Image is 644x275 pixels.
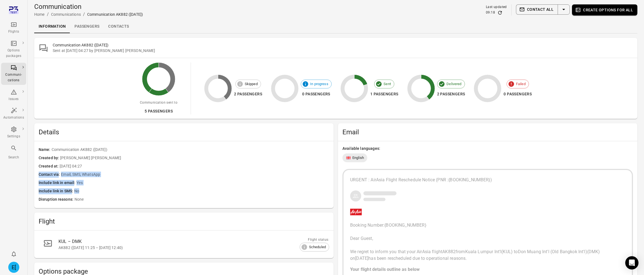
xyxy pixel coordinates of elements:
[342,146,633,151] div: Available languages:
[39,172,61,178] span: Contact via
[350,222,384,228] span: Booking Number:
[3,72,24,83] div: Communi-cations
[52,147,329,153] span: Communication AK882 ([DATE])
[443,81,464,87] span: Delivered
[76,180,329,186] span: Yes
[368,256,467,261] span: has been rescheduled due to operational reasons.
[39,147,52,153] span: Name
[34,2,143,11] h1: Communication
[39,188,74,194] span: Include link in SMS
[370,91,398,98] div: 1 passengers
[587,249,589,254] span: (
[34,20,70,33] a: Information
[501,249,503,254] span: (
[380,81,394,87] span: Sent
[140,100,177,106] div: Communication sent to
[1,38,26,61] a: Options packages
[39,197,74,203] span: Disruption reasons
[3,155,24,160] div: Search
[53,48,633,53] div: Sent at [DATE] 04:27 by [PERSON_NAME] [PERSON_NAME]
[516,4,558,15] button: Contact all
[301,91,332,98] div: 0 passengers
[3,29,24,35] div: Flights
[589,249,598,254] span: DMK
[3,134,24,139] div: Settings
[34,11,143,18] nav: Breadcrumbs
[625,256,638,269] div: Open Intercom Messenger
[300,237,329,243] div: Flight status:
[39,155,60,161] span: Created by
[8,248,19,260] button: Notifications
[39,128,329,137] span: Details
[58,238,316,245] div: KUL – DMK
[74,197,329,203] span: None
[342,128,633,137] h2: Email
[486,4,507,10] div: Last updated
[465,249,502,254] span: Kuala Lumpur Int'l
[1,87,26,104] a: Issues
[6,260,22,275] button: Elsa [AirAsia]
[442,249,456,254] span: AK882
[34,20,637,33] div: Local navigation
[516,4,570,15] div: Split button
[39,163,60,169] span: Created at
[572,4,637,15] button: Create options for all
[437,91,465,98] div: 2 passengers
[34,12,45,17] a: Home
[352,155,364,161] span: English
[61,172,329,178] span: Email, SMS, WhatsApp
[504,91,532,98] div: 0 passengers
[39,217,329,226] h2: Flight
[350,177,625,183] div: URGENT : AirAsia Flight Reschedule Notice (PNR :{BOOKING_NUMBER})
[503,249,511,254] span: KUL
[104,20,133,33] a: Contacts
[350,236,373,241] span: Dear Guest,
[1,143,26,162] button: Search
[355,256,368,261] span: [DATE]
[307,81,331,87] span: In progress
[39,180,76,186] span: Include link in email
[3,48,24,59] div: Options packages
[1,124,26,141] a: Settings
[511,249,518,254] span: ) to
[83,11,85,18] li: /
[558,4,570,15] button: Select action
[350,267,420,272] strong: Your flight details outline as below
[3,115,24,121] div: Automations
[342,153,367,162] div: English
[234,91,262,98] div: 2 passengers
[486,10,495,15] div: 09:18
[242,81,261,87] span: Skipped
[70,20,104,33] a: Passengers
[87,12,143,17] div: Communication AK882 ([DATE])
[1,63,26,85] a: Communi-cations
[140,108,177,115] div: 5 passengers
[8,262,19,273] div: E[
[51,12,81,17] a: Communications
[60,163,329,169] span: [DATE] 04:27
[58,245,316,250] div: AK882 ([DATE] 11:25 – [DATE] 12:40)
[1,20,26,36] a: Flights
[456,249,465,254] span: from
[74,188,329,194] span: No
[350,249,442,254] span: We regret to inform you that your AirAsia flight
[3,96,24,102] div: Issues
[384,222,426,228] span: {BOOKING_NUMBER}
[39,235,329,254] a: KUL – DMKAK882 ([DATE] 11:25 – [DATE] 12:40)
[350,209,362,215] img: Company logo
[1,106,26,122] a: Automations
[60,155,329,161] span: [PERSON_NAME] [PERSON_NAME]
[513,81,529,87] span: Failed
[518,249,587,254] span: Don Muang Int'l (Old Bangkok Int'l)
[53,42,633,48] h2: Communication AK882 ([DATE])
[47,11,49,18] li: /
[306,244,329,250] span: Scheduled
[497,10,503,15] button: Refresh data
